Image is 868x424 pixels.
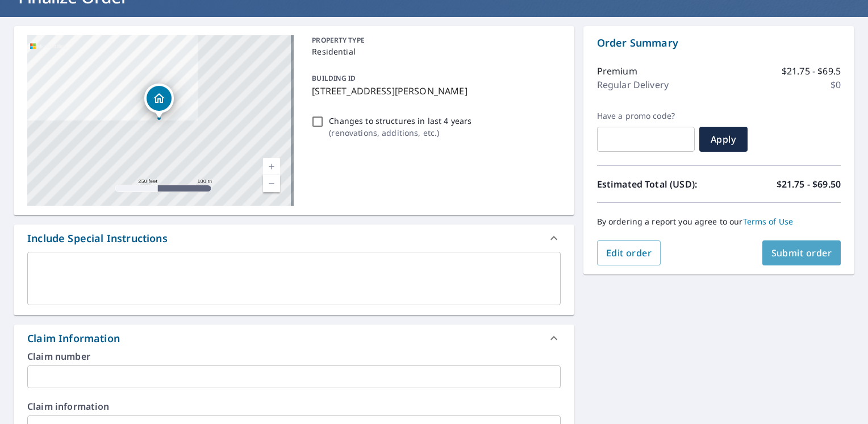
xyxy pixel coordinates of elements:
[606,247,652,259] span: Edit order
[329,115,471,127] p: Changes to structures in last 4 years
[312,45,556,57] p: Residential
[27,402,561,411] label: Claim information
[708,133,738,146] span: Apply
[782,64,841,78] p: $21.75 - $69.5
[597,111,695,121] label: Have a promo code?
[263,158,280,175] a: Current Level 17, Zoom In
[144,84,174,119] div: Dropped pin, building 1, Residential property, 4444 Sb Merrion Rd Lakeland, FL 33810
[27,231,168,246] div: Include Special Instructions
[771,247,832,259] span: Submit order
[263,175,280,192] a: Current Level 17, Zoom Out
[312,73,356,83] p: BUILDING ID
[27,331,120,346] div: Claim Information
[312,35,556,45] p: PROPERTY TYPE
[597,177,719,191] p: Estimated Total (USD):
[743,216,794,227] a: Terms of Use
[597,240,661,265] button: Edit order
[762,240,841,265] button: Submit order
[27,352,561,361] label: Claim number
[597,64,637,78] p: Premium
[329,127,471,139] p: ( renovations, additions, etc. )
[597,217,841,227] p: By ordering a report you agree to our
[597,78,669,92] p: Regular Delivery
[699,127,748,152] button: Apply
[831,78,841,92] p: $0
[14,325,574,352] div: Claim Information
[777,177,841,191] p: $21.75 - $69.50
[597,35,841,51] p: Order Summary
[312,84,556,98] p: [STREET_ADDRESS][PERSON_NAME]
[14,225,574,252] div: Include Special Instructions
